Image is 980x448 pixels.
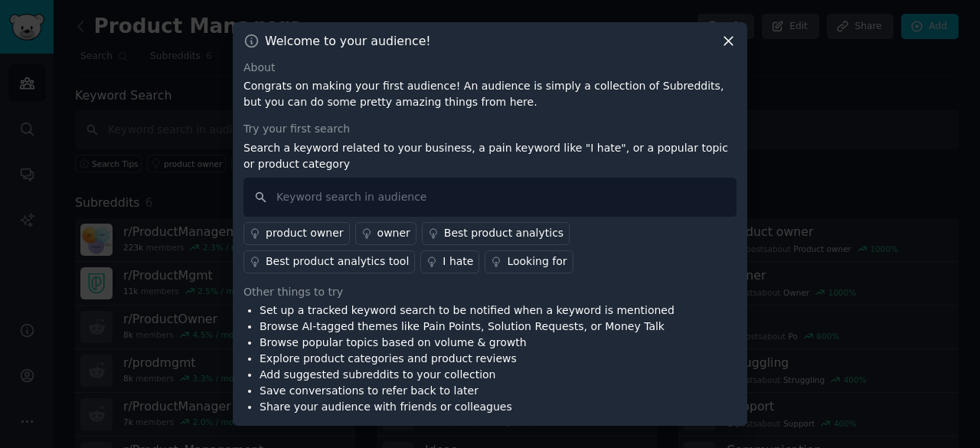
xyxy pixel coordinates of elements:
[243,60,737,76] div: About
[265,33,431,49] h3: Welcome to your audience!
[444,225,563,241] div: Best product analytics
[243,284,737,300] div: Other things to try
[260,399,675,415] li: Share your audience with friends or colleagues
[420,250,479,273] a: I hate
[443,253,473,270] div: I hate
[243,140,737,172] p: Search a keyword related to your business, a pain keyword like "I hate", or a popular topic or pr...
[266,225,344,241] div: product owner
[243,121,737,137] div: Try your first search
[260,335,675,351] li: Browse popular topics based on volume & growth
[377,225,410,241] div: owner
[260,302,675,319] li: Set up a tracked keyword search to be notified when a keyword is mentioned
[422,222,570,245] a: Best product analytics
[243,222,350,245] a: product owner
[485,250,573,273] a: Looking for
[260,383,675,399] li: Save conversations to refer back to later
[243,78,737,110] p: Congrats on making your first audience! An audience is simply a collection of Subreddits, but you...
[260,319,675,335] li: Browse AI-tagged themes like Pain Points, Solution Requests, or Money Talk
[266,253,409,270] div: Best product analytics tool
[260,367,675,383] li: Add suggested subreddits to your collection
[507,253,567,270] div: Looking for
[260,351,675,367] li: Explore product categories and product reviews
[243,250,415,273] a: Best product analytics tool
[243,178,737,217] input: Keyword search in audience
[355,222,416,245] a: owner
